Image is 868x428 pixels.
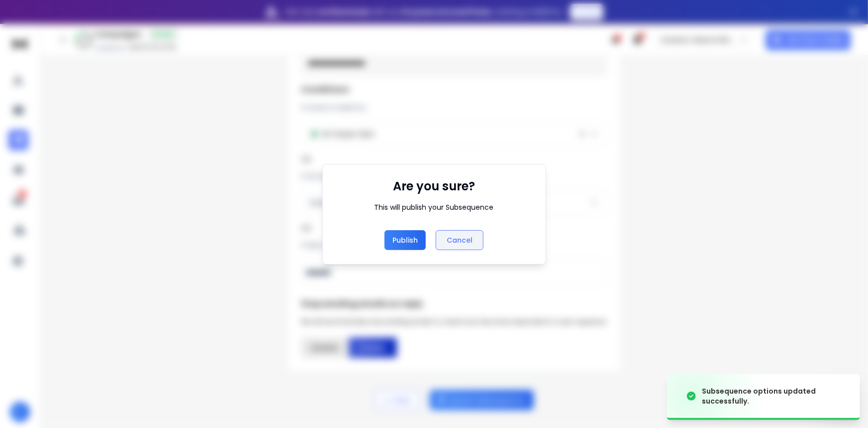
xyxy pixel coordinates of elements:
[375,202,494,212] div: This will publish your Subsequence
[667,367,767,426] img: image
[385,230,426,250] button: Publish
[702,386,848,406] div: Subsequence options updated successfully.
[436,230,483,250] button: Cancel
[393,178,475,194] h1: Are you sure?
